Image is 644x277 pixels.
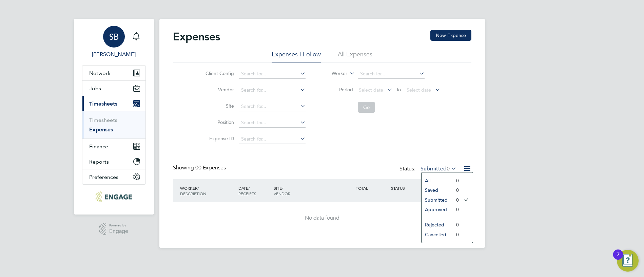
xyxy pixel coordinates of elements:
[203,135,234,142] label: Expense ID
[195,164,226,171] span: 00 Expenses
[82,154,145,169] button: Reports
[407,87,431,93] span: Select date
[338,50,372,62] li: All Expenses
[82,66,145,80] button: Network
[238,191,256,196] span: RECEIPTS
[89,100,117,107] span: Timesheets
[89,117,117,123] a: Timesheets
[89,70,111,76] span: Network
[430,30,471,41] button: New Expense
[422,230,453,239] li: Cancelled
[282,185,283,191] span: /
[239,102,306,111] input: Search for...
[272,182,354,200] div: SITE
[197,185,199,191] span: /
[453,176,459,185] li: 0
[239,86,306,95] input: Search for...
[239,134,306,144] input: Search for...
[422,185,453,195] li: Saved
[453,230,459,239] li: 0
[389,182,425,194] div: STATUS
[89,174,118,180] span: Preferences
[82,111,145,138] div: Timesheets
[447,165,450,172] span: 0
[453,195,459,205] li: 0
[359,87,383,93] span: Select date
[617,250,639,272] button: Open Resource Center, 7 new notifications
[358,69,425,79] input: Search for...
[203,87,234,93] label: Vendor
[203,70,234,76] label: Client Config
[96,191,132,202] img: spring-logo-retina.png
[394,85,403,94] span: To
[422,220,453,229] li: Rejected
[323,87,353,93] label: Period
[453,220,459,229] li: 0
[399,164,458,174] div: Status:
[422,195,453,205] li: Submitted
[239,118,306,128] input: Search for...
[82,50,146,58] span: Sarah Barratt
[74,19,154,215] nav: Main navigation
[109,228,128,234] span: Engage
[317,70,347,77] label: Worker
[453,205,459,214] li: 0
[89,126,113,133] a: Expenses
[421,165,456,172] label: Submitted
[178,182,237,200] div: WORKER
[82,81,145,96] button: Jobs
[237,182,272,200] div: DATE
[82,96,145,111] button: Timesheets
[203,103,234,109] label: Site
[173,164,227,171] div: Showing
[274,191,290,196] span: VENDOR
[180,191,206,196] span: DESCRIPTION
[89,143,108,150] span: Finance
[82,26,146,58] a: SB[PERSON_NAME]
[617,255,620,263] div: 7
[248,185,250,191] span: /
[358,102,375,113] button: Go
[422,205,453,214] li: Approved
[82,139,145,154] button: Finance
[89,159,109,165] span: Reports
[89,85,101,92] span: Jobs
[109,32,119,41] span: SB
[99,223,128,236] a: Powered byEngage
[239,69,306,79] input: Search for...
[109,223,128,228] span: Powered by
[272,50,321,62] li: Expenses I Follow
[82,191,146,202] a: Go to home page
[422,176,453,185] li: All
[180,215,465,222] div: No data found
[354,182,389,194] div: TOTAL
[173,30,220,43] h2: Expenses
[203,119,234,125] label: Position
[82,169,145,184] button: Preferences
[453,185,459,195] li: 0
